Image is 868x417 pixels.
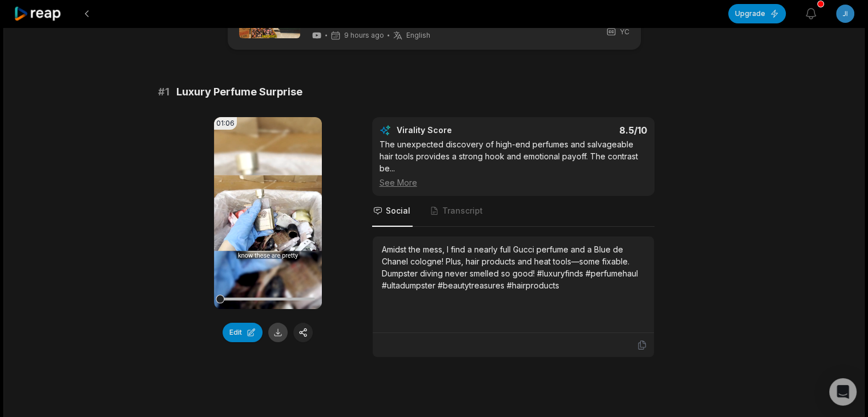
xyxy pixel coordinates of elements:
div: Open Intercom Messenger [829,378,857,406]
span: 9 hours ago [344,31,384,40]
button: Upgrade [728,4,786,23]
span: English [406,31,430,40]
button: Edit [223,323,263,342]
div: Virality Score [397,125,519,136]
span: # 1 [158,84,169,100]
span: Luxury Perfume Surprise [176,84,302,100]
nav: Tabs [372,196,655,227]
video: Your browser does not support mp4 format. [214,117,322,309]
div: The unexpected discovery of high-end perfumes and salvageable hair tools provides a strong hook a... [380,138,647,189]
span: YC [620,27,629,37]
span: Social [386,205,410,216]
span: Transcript [442,205,483,216]
div: 8.5 /10 [524,125,647,136]
div: Amidst the mess, I find a nearly full Gucci perfume and a Blue de Chanel cologne! Plus, hair prod... [382,243,645,291]
div: See More [380,177,647,189]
